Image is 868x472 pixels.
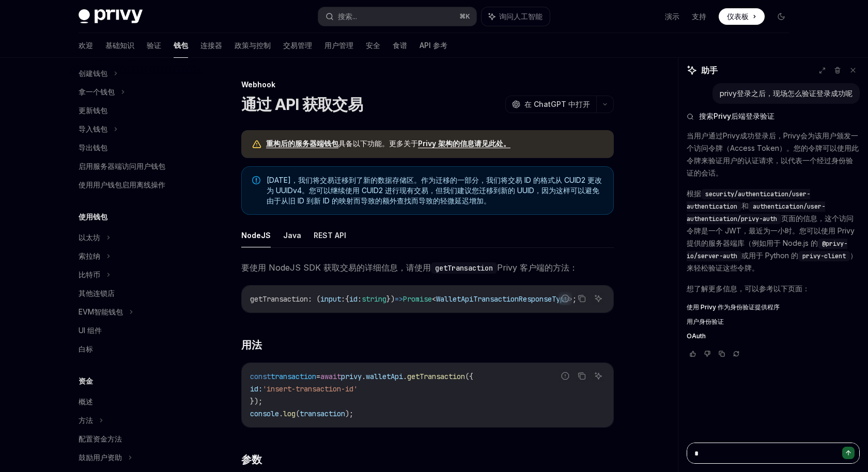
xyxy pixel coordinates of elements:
span: @privy-io/server-auth [687,240,847,260]
a: 启用服务器端访问用户钱包 [70,157,203,176]
a: 支持 [692,11,706,22]
a: 交易管理 [283,33,312,58]
span: ); [345,409,353,418]
span: = [316,372,320,381]
font: 用法 [241,339,261,351]
a: 演示 [665,11,679,22]
font: 更新钱包 [79,106,107,115]
button: 发送消息 [842,447,855,459]
svg: 警告 [252,139,262,150]
font: 拿一个钱包 [79,87,115,96]
font: Webhook [241,80,275,89]
font: ）来轻松验证这些令牌。 [687,251,857,272]
button: 询问人工智能 [592,369,605,383]
font: 欢迎 [79,41,93,50]
span: authentication/user-authentication/privy-auth [687,202,825,223]
font: 演示 [665,12,679,21]
font: 使用用户钱包启用离线操作 [79,180,165,189]
a: 基础知识 [105,33,134,58]
span: ( [296,409,300,418]
font: 钱包 [174,41,188,50]
font: 搜索... [338,12,357,21]
button: 询问人工智能 [592,292,605,305]
svg: 笔记 [252,176,260,184]
font: 根据 [687,189,701,198]
font: 助手 [701,65,718,75]
font: Privy 客户端的方法： [497,262,578,273]
font: 用户管理 [324,41,353,50]
font: 白标 [79,344,93,353]
a: 连接器 [200,33,222,58]
a: 验证 [147,33,161,58]
span: . [362,372,366,381]
span: . [403,372,407,381]
span: input [320,294,341,304]
span: const [250,372,271,381]
button: NodeJS [241,223,271,247]
font: ⌘ [459,12,466,20]
span: : [358,294,362,304]
button: 复制代码块中的内容 [575,292,588,305]
a: Privy 架构的信息请见此处。 [418,139,510,148]
font: OAuth [687,332,706,340]
span: WalletApiTransactionResponseType [436,294,568,304]
a: 食谱 [393,33,407,58]
button: 在 ChatGPT 中打开 [505,96,596,113]
font: 索拉纳 [79,251,100,260]
font: 资金 [79,376,93,385]
span: }) [386,294,395,304]
font: 连接器 [200,41,222,50]
font: EVM智能钱包 [79,307,123,316]
font: 使用 Privy 作为身份验证提供程序 [687,303,780,311]
span: . [279,409,283,418]
a: 仪表板 [719,8,765,25]
button: 报告错误代码 [559,292,572,305]
button: 报告错误代码 [559,369,572,383]
font: NodeJS [241,231,271,240]
a: 重构后的服务器端钱包 [266,139,338,148]
span: privy-client [802,252,846,260]
span: ({ [465,372,473,381]
a: 使用用户钱包启用离线操作 [70,176,203,194]
span: : [341,294,345,304]
button: 搜索...⌘K [318,7,476,26]
font: 食谱 [393,41,407,50]
font: 用户身份验证 [687,318,724,325]
span: => [395,294,403,304]
font: 导入钱包 [79,124,107,133]
font: 询问人工智能 [499,12,542,21]
font: 。更多关于 [382,139,418,148]
button: 询问人工智能 [482,7,550,26]
font: 和 [741,201,749,210]
a: 使用 Privy 作为身份验证提供程序 [687,303,860,311]
a: 导出钱包 [70,138,203,157]
font: 或用于 Python 的 [741,251,798,260]
a: 钱包 [174,33,188,58]
button: 切换暗模式 [773,8,789,25]
font: 概述 [79,397,93,406]
span: getTransaction [250,294,308,304]
a: 配置资金方法 [70,430,203,448]
font: 通过 API 获取交易 [241,95,363,114]
a: API 参考 [420,33,447,58]
font: 要使用 NodeJS SDK 获取交易的详细信息，请使用 [241,262,431,273]
font: 导出钱包 [79,143,107,152]
a: 概述 [70,392,203,411]
font: 配置资金方法 [79,434,122,443]
span: getTransaction [407,372,465,381]
font: 以太坊 [79,233,100,242]
font: privy登录之后，现场怎么验证登录成功呢 [720,89,853,98]
a: 其他连锁店 [70,284,203,303]
a: 欢迎 [79,33,93,58]
span: Promise [403,294,432,304]
code: getTransaction [431,262,497,274]
span: { [345,294,349,304]
img: 深色标志 [79,9,143,24]
font: K [466,12,470,20]
font: 交易管理 [283,41,312,50]
font: REST API [314,231,346,240]
span: ; [572,294,577,304]
font: 使用钱包 [79,212,107,221]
